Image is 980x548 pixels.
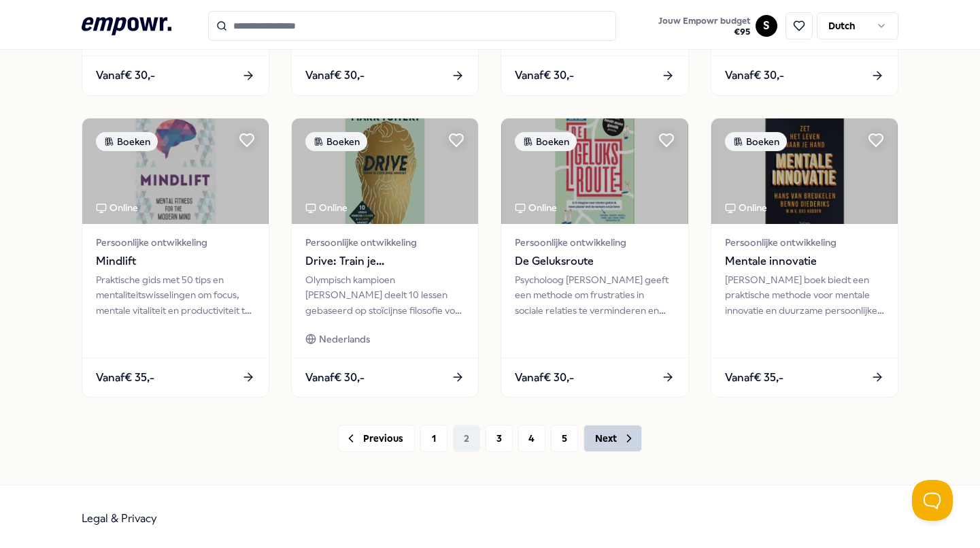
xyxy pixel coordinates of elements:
img: package image [292,118,478,224]
div: Online [305,200,348,215]
div: Praktische gids met 50 tips en mentaliteitswisselingen om focus, mentale vitaliteit en productivi... [96,272,255,318]
button: 1 [420,425,447,452]
button: Next [584,425,642,452]
span: Vanaf € 35,- [96,369,154,387]
a: package imageBoekenOnlinePersoonlijke ontwikkelingMindliftPraktische gids met 50 tips en mentalit... [82,118,269,398]
span: Vanaf € 30,- [515,369,574,387]
iframe: Help Scout Beacon - Open [912,480,953,521]
button: 5 [551,425,578,452]
div: [PERSON_NAME] boek biedt een praktische methode voor mentale innovatie en duurzame persoonlijke g... [725,272,884,318]
img: package image [501,118,688,224]
button: S [756,15,777,37]
a: package imageBoekenOnlinePersoonlijke ontwikkelingDrive: Train je [DEMOGRAPHIC_DATA] mindsetOlymp... [291,118,479,398]
span: Nederlands [319,332,370,346]
div: Boeken [725,132,787,151]
span: Drive: Train je [DEMOGRAPHIC_DATA] mindset [305,253,464,270]
span: Persoonlijke ontwikkeling [305,235,464,250]
div: Psycholoog [PERSON_NAME] geeft een methode om frustraties in sociale relaties te verminderen en v... [515,272,674,318]
img: package image [82,118,269,224]
span: Mindlift [96,253,255,270]
a: package imageBoekenOnlinePersoonlijke ontwikkelingMentale innovatie[PERSON_NAME] boek biedt een p... [711,118,898,398]
a: package imageBoekenOnlinePersoonlijke ontwikkelingDe GeluksroutePsycholoog [PERSON_NAME] geeft ee... [501,118,688,398]
div: Olympisch kampioen [PERSON_NAME] deelt 10 lessen gebaseerd op stoïcijnse filosofie voor richting,... [305,272,464,318]
span: Vanaf € 30,- [305,369,365,387]
button: Jouw Empowr budget€95 [656,13,753,40]
input: Search for products, categories or subcategories [208,11,616,41]
span: Vanaf € 30,- [305,67,365,84]
button: 4 [518,425,545,452]
button: 3 [486,425,513,452]
button: Previous [338,425,415,452]
span: Vanaf € 30,- [725,67,784,84]
span: Jouw Empowr budget [658,16,750,27]
span: Persoonlijke ontwikkeling [515,235,674,250]
span: Vanaf € 35,- [725,369,783,387]
div: Online [725,200,767,215]
div: Boeken [305,132,367,151]
span: € 95 [658,27,750,37]
span: Vanaf € 30,- [515,67,574,84]
div: Boeken [96,132,158,151]
div: Online [515,200,557,215]
div: Online [96,200,138,215]
div: Boeken [515,132,577,151]
span: Persoonlijke ontwikkeling [96,235,255,250]
img: package image [711,118,898,224]
span: De Geluksroute [515,253,674,270]
span: Persoonlijke ontwikkeling [725,235,884,250]
a: Jouw Empowr budget€95 [653,12,756,40]
a: Legal & Privacy [82,512,157,525]
span: Mentale innovatie [725,253,884,270]
span: Vanaf € 30,- [96,67,155,84]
